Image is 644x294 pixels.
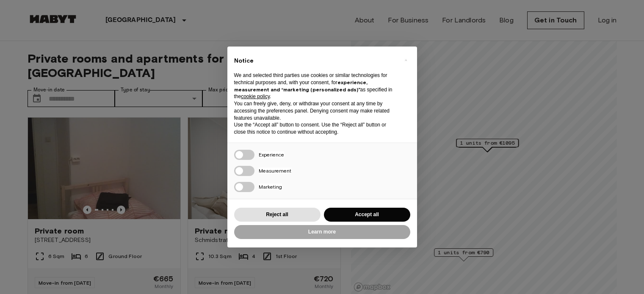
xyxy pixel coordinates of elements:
[234,57,397,65] h2: Notice
[234,79,368,93] strong: experience, measurement and “marketing (personalized ads)”
[259,151,284,158] span: Experience
[399,53,413,67] button: Close this notice
[234,208,321,222] button: Reject all
[234,225,410,239] button: Learn more
[404,55,407,65] span: ×
[234,100,397,121] p: You can freely give, deny, or withdraw your consent at any time by accessing the preferences pane...
[234,72,397,100] p: We and selected third parties use cookies or similar technologies for technical purposes and, wit...
[259,168,291,174] span: Measurement
[241,93,270,99] a: cookie policy
[324,208,410,222] button: Accept all
[234,121,397,136] p: Use the “Accept all” button to consent. Use the “Reject all” button or close this notice to conti...
[259,184,282,190] span: Marketing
